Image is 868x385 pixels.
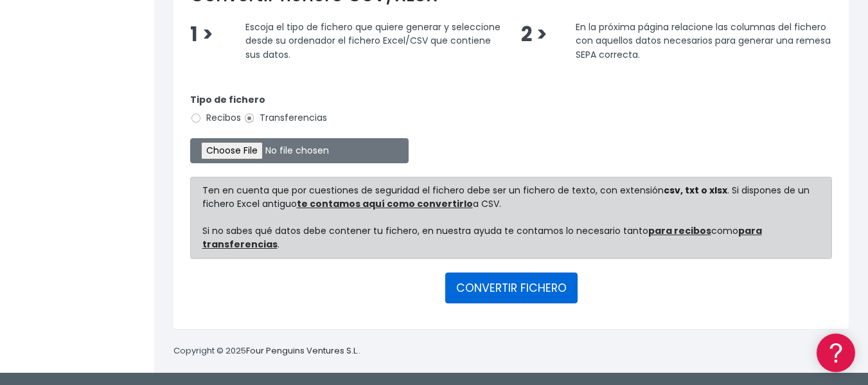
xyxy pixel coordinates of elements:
span: Escoja el tipo de fichero que quiere generar y seleccione desde su ordenador el fichero Excel/CSV... [245,20,500,60]
strong: csv, txt o xlsx [664,184,727,197]
a: para recibos [648,224,711,237]
span: 1 > [190,21,213,48]
p: Copyright © 2025 . [173,345,360,358]
span: 2 > [521,21,547,48]
label: Transferencias [244,111,327,125]
a: te contamos aquí como convertirlo [297,197,473,210]
a: Four Penguins Ventures S.L. [246,345,359,357]
button: CONVERTIR FICHERO [445,273,578,303]
span: En la próxima página relacione las columnas del fichero con aquellos datos necesarios para genera... [576,20,831,60]
strong: Tipo de fichero [190,93,265,106]
div: Ten en cuenta que por cuestiones de seguridad el fichero debe ser un fichero de texto, con extens... [190,177,832,259]
a: para transferencias [202,224,762,251]
label: Recibos [190,111,241,125]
